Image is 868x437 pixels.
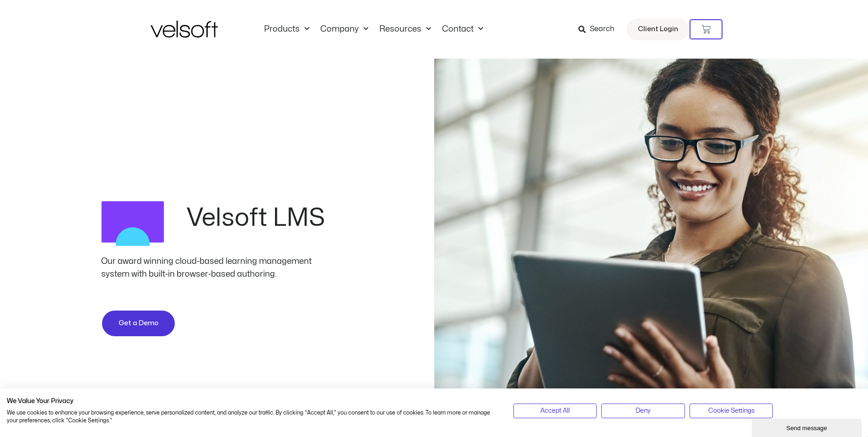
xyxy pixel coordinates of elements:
[578,22,621,37] a: Search
[437,24,489,34] a: ContactMenu Toggle
[690,404,773,418] button: Adjust cookie preferences
[540,406,570,416] span: Accept All
[7,397,500,405] h2: We Value Your Privacy
[101,310,176,337] a: Get a Demo
[315,24,374,34] a: CompanyMenu Toggle
[101,255,333,281] div: Our award winning cloud-based learning management system with built-in browser-based authoring.
[638,23,678,35] span: Client Login
[101,192,164,255] img: LMS Logo
[259,24,489,34] nav: Menu
[259,24,315,34] a: ProductsMenu Toggle
[374,24,437,34] a: ResourcesMenu Toggle
[626,18,690,40] a: Client Login
[151,21,218,38] img: Velsoft Training Materials
[7,409,500,425] p: We use cookies to enhance your browsing experience, serve personalized content, and analyze our t...
[636,406,651,416] span: Deny
[187,206,333,230] h2: Velsoft LMS
[119,318,158,329] span: Get a Demo
[601,404,685,418] button: Deny all cookies
[708,406,755,416] span: Cookie Settings
[752,417,863,437] iframe: chat widget
[513,404,597,418] button: Accept all cookies
[590,23,615,35] span: Search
